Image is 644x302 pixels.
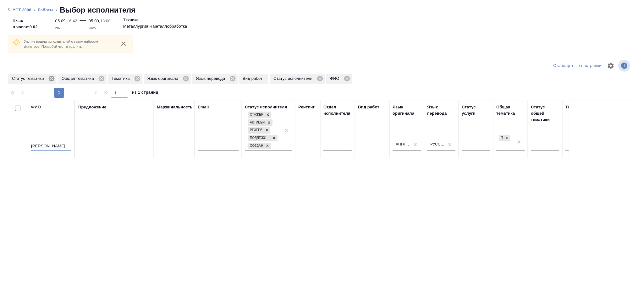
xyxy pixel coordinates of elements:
[24,39,114,49] p: Упс, не нашли исполнителей с таким набором фильтров. Попробуй что-то удалить
[34,7,35,13] li: ‹
[499,135,503,141] div: Техника
[247,142,272,150] div: Стажер, Активен, Резерв, Подлежит внедрению, Создан
[326,74,352,84] div: ФИО
[119,39,128,48] button: close
[273,75,315,82] p: Статус исполнителя
[147,75,181,82] p: Язык оригинала
[247,111,272,119] div: Стажер, Активен, Резерв, Подлежит внедрению, Создан
[67,19,77,23] p: 16:42
[56,7,57,13] li: ‹
[248,143,264,149] div: Создан
[55,19,67,23] p: 05.09,
[247,119,273,127] div: Стажер, Активен, Резерв, Подлежит внедрению, Создан
[499,134,511,142] div: Техника
[248,119,266,126] div: Активен
[247,134,278,142] div: Стажер, Активен, Резерв, Подлежит внедрению, Создан
[157,104,193,110] div: Маржинальность
[8,5,636,15] nav: breadcrumb
[568,134,592,142] div: Металлургия и металлобработка
[198,104,209,110] div: Email
[618,60,631,72] span: Посмотреть информацию
[396,142,410,147] div: Английский
[427,104,455,117] div: Язык перевода
[108,74,142,84] div: Тематика
[13,18,38,24] p: 4 час
[12,75,46,82] p: Статус тематики
[298,104,315,110] div: Рейтинг
[330,75,342,82] p: ФИО
[144,74,191,84] div: Язык оригинала
[192,74,238,84] div: Язык перевода
[243,75,265,82] p: Вид работ
[270,74,325,84] div: Статус исполнителя
[462,104,490,117] div: Статус услуги
[247,126,271,134] div: Стажер, Активен, Резерв, Подлежит внедрению, Создан
[58,74,107,84] div: Общая тематика
[248,127,263,134] div: Резерв
[60,5,135,15] h2: Выбор исполнителя
[78,104,107,110] div: Предложение
[323,104,352,117] div: Отдел исполнителя
[38,8,53,12] a: Работы
[552,61,603,71] div: split button
[8,74,57,84] div: Статус тематики
[8,8,31,12] a: S_YCT-2006
[245,104,287,110] div: Статус исполнителя
[89,19,100,23] p: 05.09,
[565,104,584,110] div: Тематика
[62,75,96,82] p: Общая тематика
[112,75,132,82] p: Тематика
[430,142,445,147] div: Русский
[496,104,525,117] div: Общая тематика
[100,19,111,23] p: 18:00
[393,104,421,117] div: Язык оригинала
[80,15,86,31] div: —
[132,89,158,98] span: из 1 страниц
[603,58,618,73] span: Настроить таблицу
[531,104,559,123] div: Статус общей тематики
[31,104,41,110] div: ФИО
[248,112,264,118] div: Стажер
[248,135,271,141] div: Подлежит внедрению
[123,17,139,23] p: Техника
[358,104,379,110] div: Вид работ
[196,75,227,82] p: Язык перевода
